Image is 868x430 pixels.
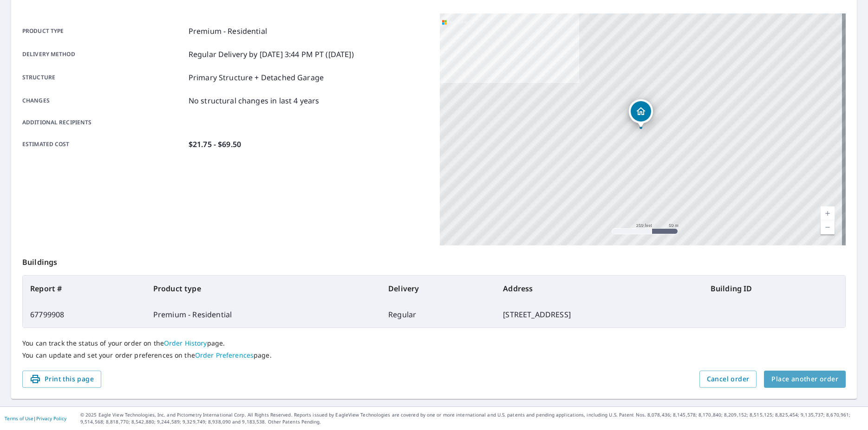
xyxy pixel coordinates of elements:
p: Estimated cost [22,139,185,150]
a: Current Level 17, Zoom Out [821,220,835,234]
a: Order Preferences [195,351,254,359]
div: Dropped pin, building 1, Residential property, 2531 Winfield Way NE Canton, OH 44705 [629,99,653,128]
span: Cancel order [707,373,750,385]
p: Delivery method [22,49,185,60]
td: 67799908 [23,302,146,327]
p: | [5,416,66,421]
p: Premium - Residential [189,26,267,37]
span: Place another order [771,373,838,385]
a: Terms of Use [5,415,33,422]
a: Privacy Policy [36,415,66,422]
p: You can track the status of your order on the page. [22,339,846,347]
p: Changes [22,95,185,106]
th: Delivery [381,276,496,302]
p: Buildings [22,245,846,275]
th: Address [496,276,703,302]
p: Additional recipients [22,118,185,127]
th: Report # [23,276,146,302]
th: Building ID [703,276,845,302]
span: Print this page [30,373,94,385]
p: Structure [22,72,185,83]
td: [STREET_ADDRESS] [496,302,703,327]
td: Premium - Residential [146,302,381,327]
p: Primary Structure + Detached Garage [189,72,324,83]
p: Product type [22,26,185,37]
a: Order History [164,339,207,347]
a: Current Level 17, Zoom In [821,206,835,220]
p: No structural changes in last 4 years [189,95,320,106]
p: $21.75 - $69.50 [189,139,241,150]
button: Place another order [764,371,846,388]
button: Print this page [22,371,101,388]
p: You can update and set your order preferences on the page. [22,351,846,359]
th: Product type [146,276,381,302]
p: © 2025 Eagle View Technologies, Inc. and Pictometry International Corp. All Rights Reserved. Repo... [80,411,863,425]
p: Regular Delivery by [DATE] 3:44 PM PT ([DATE]) [189,49,354,60]
button: Cancel order [699,371,757,388]
td: Regular [381,302,496,327]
